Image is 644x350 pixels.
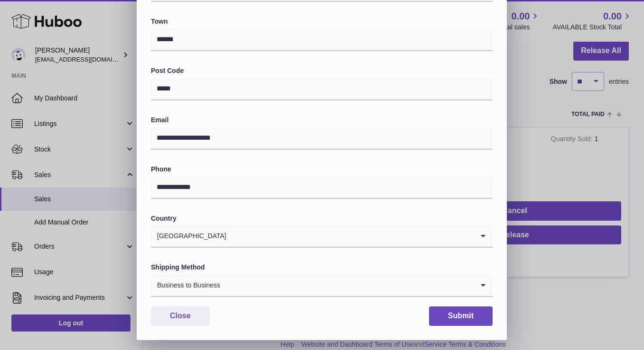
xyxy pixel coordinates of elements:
[151,165,493,174] label: Phone
[151,274,493,297] div: Search for option
[429,306,493,326] button: Submit
[151,225,493,248] div: Search for option
[151,306,210,326] button: Close
[227,225,474,247] input: Search for option
[221,274,474,296] input: Search for option
[151,66,493,75] label: Post Code
[151,17,493,26] label: Town
[151,263,493,272] label: Shipping Method
[151,116,493,125] label: Email
[151,214,493,223] label: Country
[151,225,227,247] span: [GEOGRAPHIC_DATA]
[151,274,221,296] span: Business to Business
